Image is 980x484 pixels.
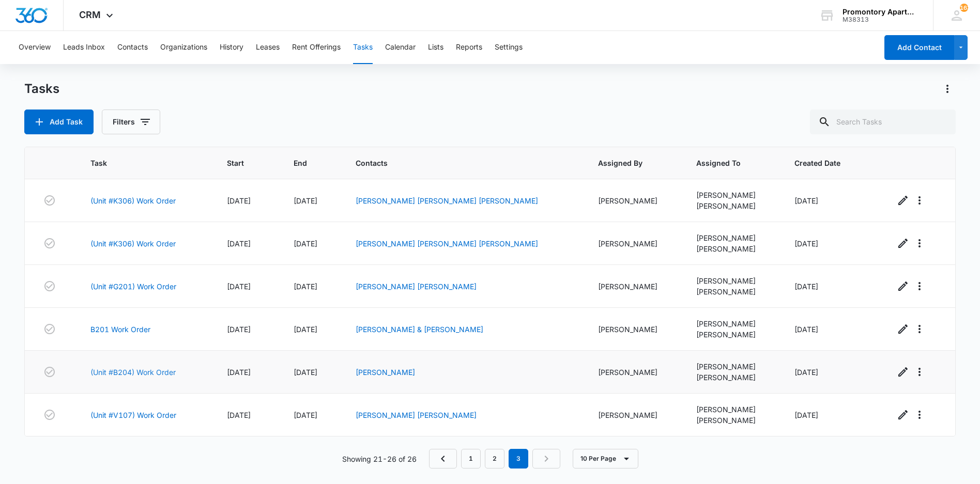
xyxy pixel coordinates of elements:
button: Filters [102,110,160,134]
div: notifications count [960,4,968,12]
div: [PERSON_NAME] [696,190,770,200]
div: [PERSON_NAME] [598,410,671,420]
span: [DATE] [227,282,251,291]
span: [DATE] [294,282,317,291]
a: (Unit #G201) Work Order [90,281,176,292]
button: Lists [428,31,443,64]
a: Page 1 [461,449,481,469]
a: (Unit #V107) Work Order [90,410,176,420]
button: Settings [495,31,523,64]
button: Leads Inbox [63,31,105,64]
span: [DATE] [294,196,317,205]
div: [PERSON_NAME] [696,232,770,243]
div: [PERSON_NAME] [696,372,770,383]
div: [PERSON_NAME] [598,367,671,378]
a: Previous Page [429,449,457,469]
div: [PERSON_NAME] [696,286,770,297]
span: Created Date [794,158,855,168]
span: Task [90,158,187,168]
a: (Unit #B204) Work Order [90,367,176,378]
span: CRM [79,9,101,20]
span: Start [227,158,254,168]
a: B201 Work Order [90,324,150,335]
span: [DATE] [227,239,251,248]
div: [PERSON_NAME] [696,200,770,211]
div: [PERSON_NAME] [696,415,770,426]
button: Add Task [24,110,94,134]
div: [PERSON_NAME] [696,329,770,340]
span: [DATE] [227,196,251,205]
div: [PERSON_NAME] [598,324,671,335]
button: Overview [19,31,51,64]
span: Assigned To [696,158,755,168]
a: [PERSON_NAME] [PERSON_NAME] [PERSON_NAME] [356,239,538,248]
span: [DATE] [794,282,818,291]
div: [PERSON_NAME] [696,275,770,286]
p: Showing 21-26 of 26 [342,454,417,464]
span: [DATE] [294,368,317,377]
span: [DATE] [227,368,251,377]
a: [PERSON_NAME] [PERSON_NAME] [356,282,477,291]
a: (Unit #K306) Work Order [90,195,176,206]
span: [DATE] [794,411,818,419]
button: Leases [256,31,280,64]
a: [PERSON_NAME] [PERSON_NAME] [PERSON_NAME] [356,196,538,205]
div: [PERSON_NAME] [598,281,671,292]
a: (Unit #K306) Work Order [90,238,176,249]
span: [DATE] [294,239,317,248]
span: [DATE] [794,325,818,334]
button: Add Contact [884,35,954,60]
span: Assigned By [598,158,656,168]
div: [PERSON_NAME] [696,243,770,254]
button: Tasks [353,31,373,64]
span: [DATE] [294,411,317,419]
span: [DATE] [227,411,251,419]
a: [PERSON_NAME] [PERSON_NAME] [356,411,477,419]
a: [PERSON_NAME] & [PERSON_NAME] [356,325,483,334]
button: Calendar [385,31,416,64]
em: 3 [509,449,528,469]
h1: Tasks [24,81,59,97]
div: [PERSON_NAME] [696,361,770,372]
button: Rent Offerings [292,31,341,64]
span: [DATE] [794,196,818,205]
span: 163 [960,4,968,12]
div: [PERSON_NAME] [696,404,770,415]
a: Page 2 [485,449,504,469]
span: [DATE] [227,325,251,334]
button: Contacts [117,31,148,64]
button: Actions [939,81,956,97]
button: 10 Per Page [573,449,638,469]
div: [PERSON_NAME] [696,318,770,329]
button: History [220,31,243,64]
button: Reports [456,31,482,64]
span: [DATE] [794,368,818,377]
span: End [294,158,316,168]
nav: Pagination [429,449,560,469]
div: [PERSON_NAME] [598,195,671,206]
span: [DATE] [794,239,818,248]
a: [PERSON_NAME] [356,368,415,377]
div: [PERSON_NAME] [598,238,671,249]
div: account name [843,8,918,16]
span: Contacts [356,158,558,168]
div: account id [843,16,918,23]
button: Organizations [160,31,207,64]
input: Search Tasks [810,110,956,134]
span: [DATE] [294,325,317,334]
